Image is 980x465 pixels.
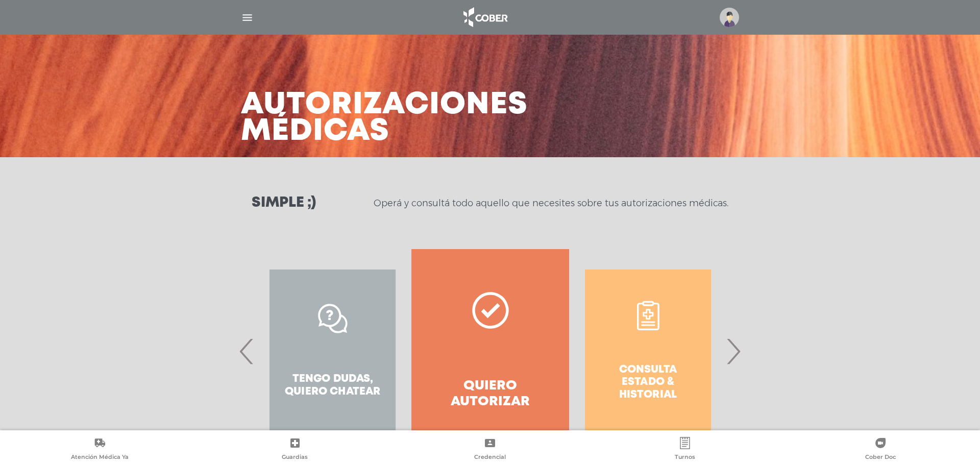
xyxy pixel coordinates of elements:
[411,249,569,453] a: Quiero autorizar
[587,437,782,463] a: Turnos
[252,196,316,210] h3: Simple ;)
[865,453,896,462] span: Cober Doc
[458,5,511,30] img: logo_cober_home-white.png
[393,437,587,463] a: Credencial
[723,324,743,379] span: Next
[474,453,506,462] span: Credencial
[241,92,528,145] h3: Autorizaciones médicas
[71,453,129,462] span: Atención Médica Ya
[241,11,254,24] img: Cober_menu-lines-white.svg
[282,453,308,462] span: Guardias
[197,437,392,463] a: Guardias
[237,324,257,379] span: Previous
[430,378,551,410] h4: Quiero autorizar
[2,437,197,463] a: Atención Médica Ya
[374,197,728,209] p: Operá y consultá todo aquello que necesites sobre tus autorizaciones médicas.
[675,453,695,462] span: Turnos
[720,8,739,27] img: profile-placeholder.svg
[783,437,978,463] a: Cober Doc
